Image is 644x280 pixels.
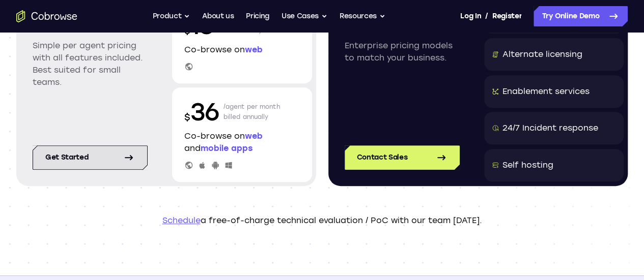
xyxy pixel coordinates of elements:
[33,40,148,88] p: Simple per agent pricing with all features included. Best suited for small teams.
[345,145,460,170] a: Contact Sales
[184,130,299,154] p: Co-browse on and
[534,6,628,26] a: Try Online Demo
[184,96,219,128] p: 36
[202,6,234,26] a: About us
[223,96,281,128] p: /agent per month billed annually
[201,143,253,153] span: mobile apps
[502,122,598,134] div: 24/7 Incident response
[16,10,77,22] a: Go to the home page
[345,40,460,64] p: Enterprise pricing models to match your business.
[502,159,553,171] div: Self hosting
[340,6,385,26] button: Resources
[245,45,263,54] span: web
[485,10,488,22] span: /
[153,6,190,26] button: Product
[246,6,269,26] a: Pricing
[282,6,327,26] button: Use Cases
[492,6,522,26] a: Register
[184,44,299,56] p: Co-browse on
[502,48,582,60] div: Alternate licensing
[245,131,263,141] span: web
[162,215,201,225] a: Schedule
[460,6,481,26] a: Log In
[33,145,148,170] a: Get started
[16,214,628,227] p: a free-of-charge technical evaluation / PoC with our team [DATE].
[184,112,190,123] span: $
[502,85,590,98] div: Enablement services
